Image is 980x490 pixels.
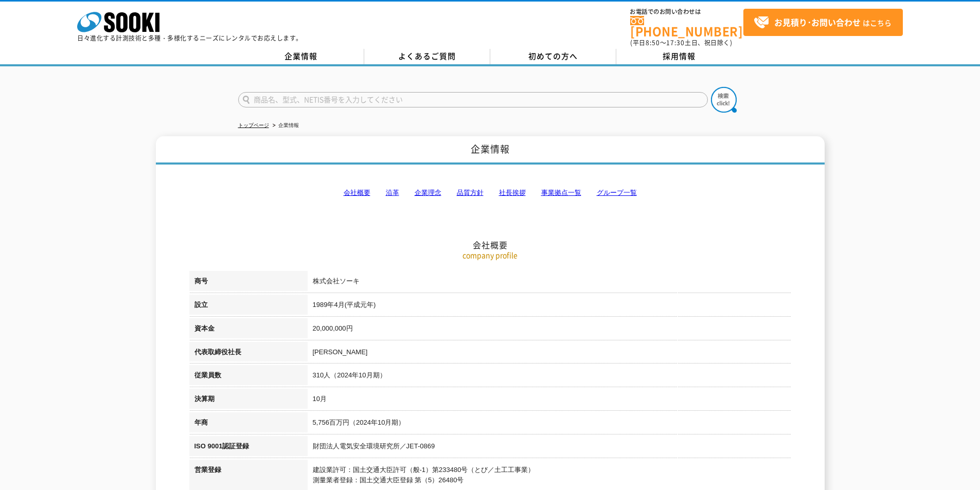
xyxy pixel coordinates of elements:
[774,16,861,28] strong: お見積り･お問い合わせ
[308,271,791,295] td: 株式会社ソーキ
[743,9,903,36] a: お見積り･お問い合わせはこちら
[754,15,892,30] span: はこちら
[630,9,743,15] span: お電話でのお問い合わせは
[457,189,484,196] a: 品質方針
[189,318,308,342] th: 資本金
[189,250,791,261] p: company profile
[308,295,791,318] td: 1989年4月(平成元年)
[711,87,737,113] img: btn_search.png
[666,38,685,47] span: 17:30
[189,137,791,250] h2: 会社概要
[189,389,308,412] th: 決算期
[77,35,302,41] p: 日々進化する計測技術と多種・多様化するニーズにレンタルでお応えします。
[646,38,660,47] span: 8:50
[499,189,526,196] a: 社長挨拶
[528,50,578,62] span: 初めての方へ
[490,49,616,64] a: 初めての方へ
[189,436,308,460] th: ISO 9001認証登録
[541,189,581,196] a: 事業拠点一覧
[344,189,370,196] a: 会社概要
[189,412,308,436] th: 年商
[238,49,364,64] a: 企業情報
[238,122,269,128] a: トップページ
[308,389,791,412] td: 10月
[308,365,791,389] td: 310人（2024年10月期）
[308,412,791,436] td: 5,756百万円（2024年10月期）
[238,92,708,107] input: 商品名、型式、NETIS番号を入力してください
[271,120,299,131] li: 企業情報
[308,436,791,460] td: 財団法人電気安全環境研究所／JET-0869
[156,136,825,165] h1: 企業情報
[189,271,308,295] th: 商号
[308,342,791,366] td: [PERSON_NAME]
[189,295,308,318] th: 設立
[386,189,399,196] a: 沿革
[364,49,490,64] a: よくあるご質問
[630,38,732,47] span: (平日 ～ 土日、祝日除く)
[308,318,791,342] td: 20,000,000円
[630,16,743,37] a: [PHONE_NUMBER]
[189,342,308,366] th: 代表取締役社長
[597,189,637,196] a: グループ一覧
[616,49,742,64] a: 採用情報
[189,365,308,389] th: 従業員数
[415,189,441,196] a: 企業理念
